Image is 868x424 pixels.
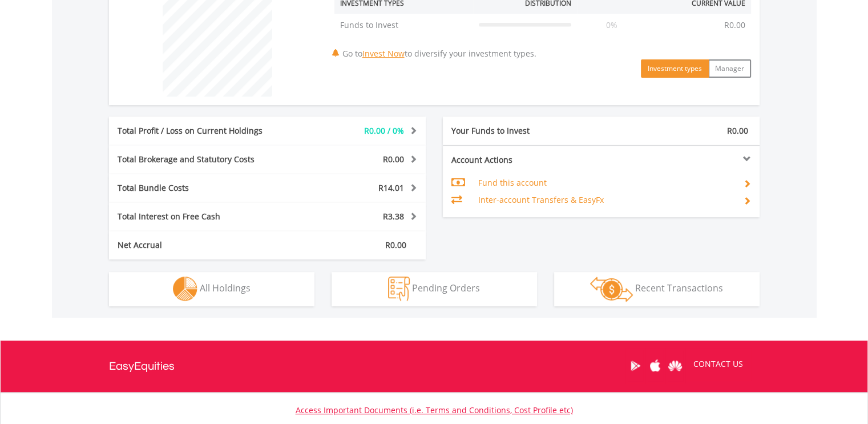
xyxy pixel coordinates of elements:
[577,14,647,37] td: 0%
[109,211,294,222] div: Total Interest on Free Cash
[385,239,406,250] span: R0.00
[625,348,645,383] a: Google Play
[109,272,314,306] button: All Holdings
[383,211,404,222] span: R3.38
[443,154,601,166] div: Account Actions
[334,14,473,37] td: Funds to Invest
[727,125,748,136] span: R0.00
[109,182,294,194] div: Total Bundle Costs
[109,239,294,251] div: Net Accrual
[109,154,294,165] div: Total Brokerage and Statutory Costs
[332,272,537,306] button: Pending Orders
[383,154,404,165] span: R0.00
[635,282,723,294] span: Recent Transactions
[590,277,633,302] img: transactions-zar-wht.png
[478,191,734,209] td: Inter-account Transfers & EasyFx
[641,59,709,78] button: Investment types
[362,48,405,59] a: Invest Now
[296,405,573,415] a: Access Important Documents (i.e. Terms and Conditions, Cost Profile etc)
[478,174,734,191] td: Fund this account
[685,348,751,380] a: CONTACT US
[708,59,751,78] button: Manager
[412,282,480,294] span: Pending Orders
[645,348,665,383] a: Apple
[665,348,685,383] a: Huawei
[200,282,251,294] span: All Holdings
[443,125,601,137] div: Your Funds to Invest
[554,272,760,306] button: Recent Transactions
[378,182,404,193] span: R14.01
[364,125,404,136] span: R0.00 / 0%
[718,14,751,37] td: R0.00
[388,277,410,301] img: pending_instructions-wht.png
[109,125,294,137] div: Total Profit / Loss on Current Holdings
[109,341,175,392] a: EasyEquities
[173,277,197,301] img: holdings-wht.png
